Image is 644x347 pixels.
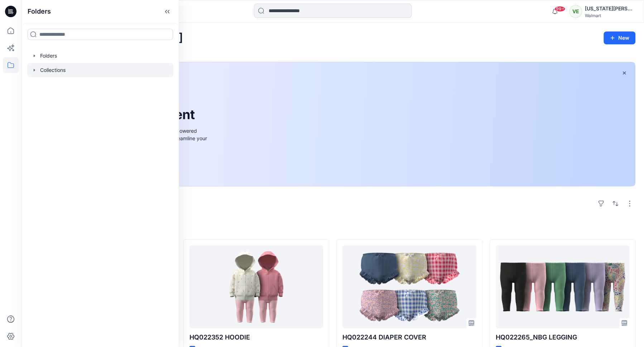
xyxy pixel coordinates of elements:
[189,245,323,328] a: HQ022352 HOODIE
[189,332,323,342] p: HQ022352 HOODIE
[30,224,635,232] h4: Styles
[342,245,476,328] a: HQ022244 DIAPER COVER
[496,332,630,342] p: HQ022265_NBG LEGGING
[569,5,582,18] div: VE
[585,4,635,13] div: [US_STATE][PERSON_NAME]
[604,31,635,44] button: New
[585,13,635,18] div: Walmart
[496,245,630,328] a: HQ022265_NBG LEGGING
[342,332,476,342] p: HQ022244 DIAPER COVER
[554,6,565,12] span: 99+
